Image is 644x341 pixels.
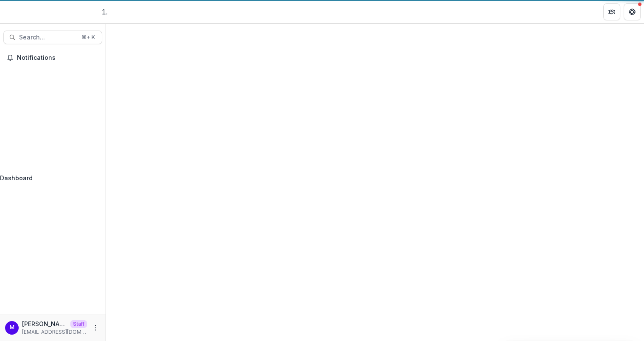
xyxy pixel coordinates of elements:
[17,54,99,61] span: Notifications
[624,3,641,20] button: Get Help
[80,33,97,42] div: ⌘ + K
[70,320,87,328] p: Staff
[3,51,102,64] button: Notifications
[3,31,102,44] button: Search...
[22,319,67,328] p: [PERSON_NAME]
[22,328,87,336] p: [EMAIL_ADDRESS][DOMAIN_NAME]
[10,325,14,330] div: Maddie
[19,34,76,41] span: Search...
[109,7,139,17] nav: breadcrumb
[603,3,620,20] button: Partners
[90,323,100,333] button: More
